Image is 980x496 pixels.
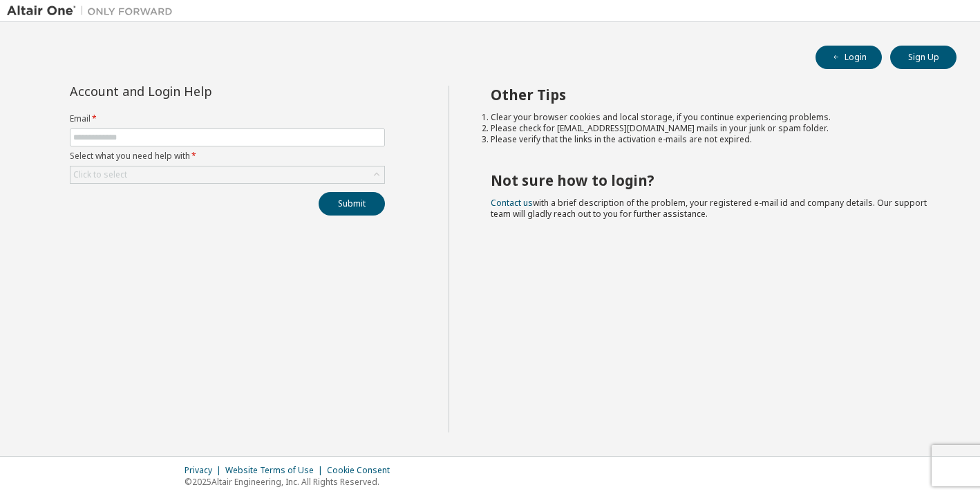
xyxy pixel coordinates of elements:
p: © 2025 Altair Engineering, Inc. All Rights Reserved. [185,476,398,488]
span: with a brief description of the problem, your registered e-mail id and company details. Our suppo... [491,197,927,220]
label: Select what you need help with [70,151,385,162]
a: Contact us [491,197,533,209]
li: Please verify that the links in the activation e-mails are not expired. [491,134,932,145]
h2: Other Tips [491,86,932,104]
h2: Not sure how to login? [491,171,932,189]
div: Account and Login Help [70,86,322,97]
div: Privacy [185,465,225,476]
button: Login [816,46,882,69]
li: Clear your browser cookies and local storage, if you continue experiencing problems. [491,112,932,123]
li: Please check for [EMAIL_ADDRESS][DOMAIN_NAME] mails in your junk or spam folder. [491,123,932,134]
div: Click to select [70,166,384,183]
div: Website Terms of Use [225,465,327,476]
button: Sign Up [890,46,957,69]
div: Cookie Consent [327,465,398,476]
div: Click to select [73,169,127,180]
label: Email [70,113,385,124]
button: Submit [319,192,385,216]
img: Altair One [7,4,180,18]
